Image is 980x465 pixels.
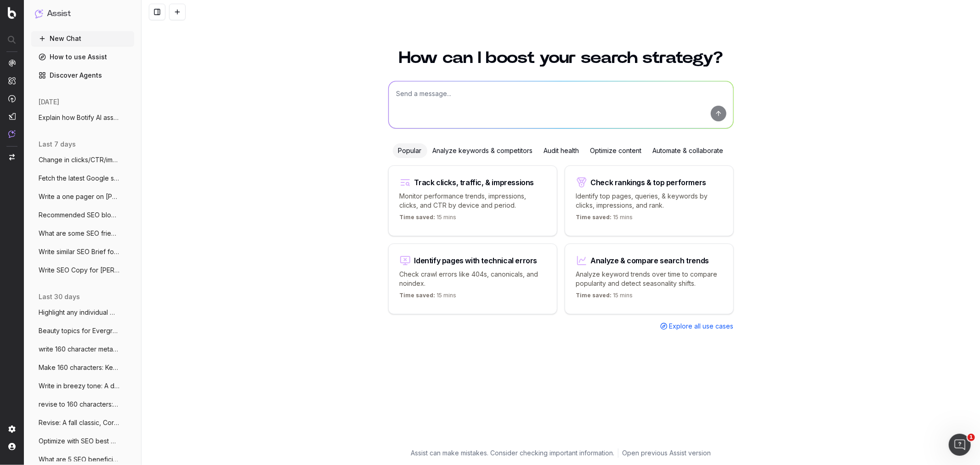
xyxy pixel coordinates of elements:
img: Assist [35,9,43,18]
span: last 30 days [39,292,80,301]
span: revise to 160 characters: Create the per [39,400,119,409]
img: Intelligence [8,77,16,85]
button: Highlight any individual meta titles and [31,305,134,320]
span: Make 160 characters: Keep your hair look [39,363,119,372]
span: Beauty topics for Evergreen SEO impact o [39,326,119,335]
img: Assist [8,130,16,138]
span: Highlight any individual meta titles and [39,308,119,317]
button: Optimize with SEO best practices: Fall i [31,434,134,448]
div: Analyze & compare search trends [591,257,709,264]
span: [DATE] [39,97,59,107]
span: Time saved: [576,214,612,221]
div: Optimize content [585,143,647,158]
a: How to use Assist [31,50,134,64]
span: What are some SEO friendly [PERSON_NAME] Blog T [39,229,119,238]
button: New Chat [31,31,134,46]
div: Check rankings & top performers [591,179,707,186]
img: Activation [8,95,16,102]
div: Popular [393,143,427,158]
span: Change in clicks/CTR/impressions over la [39,155,119,164]
button: Explain how Botify AI assist can be help [31,110,134,125]
h1: How can I boost your search strategy? [388,50,734,66]
img: Botify logo [8,7,16,19]
p: Assist can make mistakes. Consider checking important information. [411,448,614,458]
button: Fetch the latest Google search results f [31,171,134,186]
span: Explain how Botify AI assist can be help [39,113,119,122]
button: Beauty topics for Evergreen SEO impact o [31,323,134,338]
span: Time saved: [576,292,612,299]
p: Monitor performance trends, impressions, clicks, and CTR by device and period. [400,192,546,210]
div: Audit health [538,143,585,158]
span: write 160 character meta description and [39,345,119,354]
button: Change in clicks/CTR/impressions over la [31,153,134,167]
span: last 7 days [39,140,76,149]
img: My account [8,443,16,450]
button: Write in breezy tone: A dedicated readin [31,379,134,393]
span: Write a one pager on [PERSON_NAME] SEO Copy Blo [39,192,119,201]
button: Write similar SEO Brief for SEO Briefs: [31,244,134,259]
div: Track clicks, traffic, & impressions [414,179,534,186]
p: 15 mins [576,214,633,225]
span: Recommended SEO blog articles for [PERSON_NAME]. [39,210,119,220]
a: Discover Agents [31,68,134,83]
button: Make 160 characters: Keep your hair look [31,360,134,375]
span: Revise: A fall classic, Corduroy pants a [39,418,119,427]
span: Write in breezy tone: A dedicated readin [39,381,119,391]
span: What are 5 SEO beneficial blog post topi [39,455,119,464]
button: Assist [35,7,130,20]
img: Studio [8,113,16,120]
a: Explore all use cases [660,322,734,331]
span: Explore all use cases [669,322,734,331]
span: 1 [968,434,975,441]
p: Identify top pages, queries, & keywords by clicks, impressions, and rank. [576,192,722,210]
img: Switch project [9,154,15,160]
div: Automate & collaborate [647,143,729,158]
button: Write a one pager on [PERSON_NAME] SEO Copy Blo [31,189,134,204]
iframe: Intercom live chat [949,434,971,456]
button: write 160 character meta description and [31,342,134,357]
span: Time saved: [400,292,436,299]
h1: Assist [47,7,71,20]
img: Setting [8,425,16,433]
a: Open previous Assist version [622,448,711,458]
p: 15 mins [576,292,633,303]
button: revise to 160 characters: Create the per [31,397,134,412]
span: Write similar SEO Brief for SEO Briefs: [39,247,119,256]
span: Fetch the latest Google search results f [39,174,119,183]
button: Write SEO Copy for [PERSON_NAME]: https:// [31,263,134,278]
span: Optimize with SEO best practices: Fall i [39,437,119,446]
button: What are some SEO friendly [PERSON_NAME] Blog T [31,226,134,241]
button: Revise: A fall classic, Corduroy pants a [31,415,134,430]
p: 15 mins [400,292,457,303]
div: Identify pages with technical errors [414,257,538,264]
p: 15 mins [400,214,457,225]
p: Check crawl errors like 404s, canonicals, and noindex. [400,270,546,288]
div: Analyze keywords & competitors [427,143,538,158]
span: Write SEO Copy for [PERSON_NAME]: https:// [39,266,119,275]
p: Analyze keyword trends over time to compare popularity and detect seasonality shifts. [576,270,722,288]
span: Time saved: [400,214,436,221]
button: Recommended SEO blog articles for [PERSON_NAME]. [31,208,134,222]
img: Analytics [8,59,16,67]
